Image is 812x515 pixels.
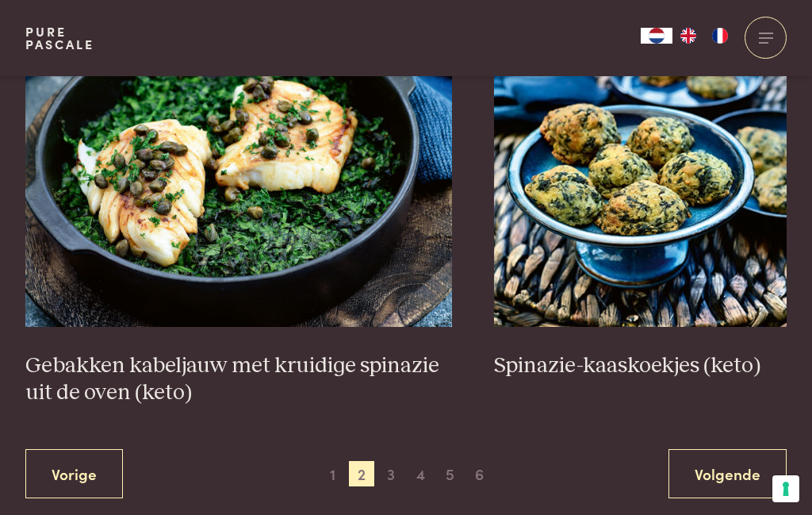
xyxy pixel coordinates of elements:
[349,461,374,486] span: 2
[772,475,799,502] button: Uw voorkeuren voor toestemming voor trackingtechnologieën
[704,28,736,44] a: FR
[25,25,94,51] a: PurePascale
[25,10,452,407] a: Gebakken kabeljauw met kruidige spinazie uit de oven (keto) Gebakken kabeljauw met kruidige spina...
[672,28,736,44] ul: Language list
[378,461,404,486] span: 3
[668,449,787,499] a: Volgende
[408,461,434,486] span: 4
[25,352,452,407] h3: Gebakken kabeljauw met kruidige spinazie uit de oven (keto)
[494,10,787,379] a: Spinazie-kaaskoekjes (keto) Spinazie-kaaskoekjes (keto)
[641,28,736,44] aside: Language selected: Nederlands
[25,449,123,499] a: Vorige
[25,10,452,327] img: Gebakken kabeljauw met kruidige spinazie uit de oven (keto)
[320,461,345,486] span: 1
[672,28,704,44] a: EN
[438,461,463,486] span: 5
[494,10,787,327] img: Spinazie-kaaskoekjes (keto)
[467,461,492,486] span: 6
[641,28,672,44] div: Language
[641,28,672,44] a: NL
[494,352,787,380] h3: Spinazie-kaaskoekjes (keto)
